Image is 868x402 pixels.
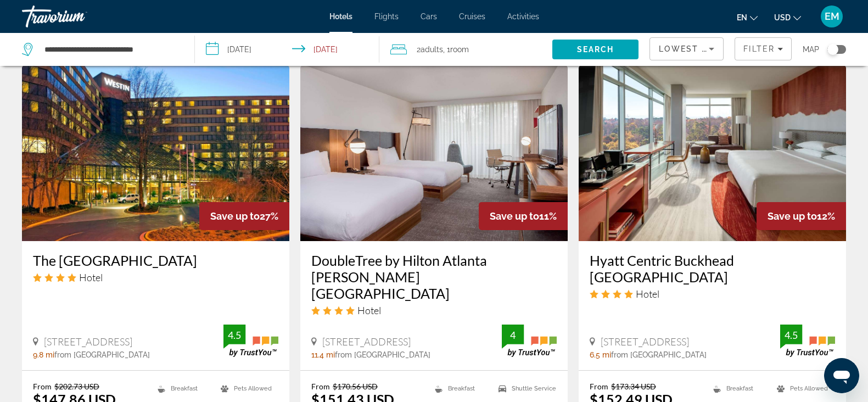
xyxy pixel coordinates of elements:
[210,210,260,222] span: Save up to
[771,382,835,395] li: Pets Allowed
[659,42,714,55] mat-select: Sort by
[79,271,103,283] span: Hotel
[774,9,801,25] button: Change currency
[421,12,437,21] a: Cars
[300,65,568,241] img: DoubleTree by Hilton Atlanta Windy Hill Ballpark
[33,350,54,359] span: 9.8 mi
[322,336,411,348] span: [STREET_ADDRESS]
[824,358,859,393] iframe: Button to launch messaging window
[502,325,557,357] img: TrustYou guest rating badge
[311,382,330,391] span: From
[54,382,99,391] del: $202.73 USD
[817,5,846,28] button: User Menu
[329,12,352,21] a: Hotels
[335,350,430,359] span: from [GEOGRAPHIC_DATA]
[311,350,335,359] span: 11.4 mi
[708,382,771,395] li: Breakfast
[152,382,215,395] li: Breakfast
[417,42,443,57] span: 2
[590,252,835,285] a: Hyatt Centric Buckhead [GEOGRAPHIC_DATA]
[590,288,835,300] div: 4 star Hotel
[819,44,846,54] button: Toggle map
[780,325,835,357] img: TrustYou guest rating badge
[450,45,469,54] span: Room
[737,9,758,25] button: Change language
[223,328,245,342] div: 4.5
[601,336,689,348] span: [STREET_ADDRESS]
[577,45,614,54] span: Search
[611,382,656,391] del: $173.34 USD
[33,382,52,391] span: From
[429,382,493,395] li: Breakfast
[825,11,839,22] span: EM
[611,350,707,359] span: from [GEOGRAPHIC_DATA]
[379,33,552,66] button: Travelers: 2 adults, 0 children
[215,382,278,395] li: Pets Allowed
[199,202,289,230] div: 27%
[636,288,659,300] span: Hotel
[22,65,289,241] img: The Westin Atlanta Airport
[735,37,792,60] button: Filters
[374,12,399,21] a: Flights
[311,304,557,316] div: 4 star Hotel
[479,202,568,230] div: 11%
[768,210,817,222] span: Save up to
[590,382,608,391] span: From
[737,13,747,22] span: en
[803,42,819,57] span: Map
[223,325,278,357] img: TrustYou guest rating badge
[780,328,802,342] div: 4.5
[43,41,178,58] input: Search hotel destination
[490,210,539,222] span: Save up to
[507,12,539,21] a: Activities
[33,252,278,269] a: The [GEOGRAPHIC_DATA]
[552,40,639,59] button: Search
[659,44,729,53] span: Lowest Price
[54,350,150,359] span: from [GEOGRAPHIC_DATA]
[311,252,557,302] a: DoubleTree by Hilton Atlanta [PERSON_NAME][GEOGRAPHIC_DATA]
[579,65,846,241] img: Hyatt Centric Buckhead Atlanta
[493,382,557,395] li: Shuttle Service
[443,42,469,57] span: , 1
[22,2,132,31] a: Travorium
[459,12,485,21] a: Cruises
[195,33,379,66] button: Select check in and out date
[590,350,611,359] span: 6.5 mi
[757,202,846,230] div: 12%
[333,382,378,391] del: $170.56 USD
[44,336,132,348] span: [STREET_ADDRESS]
[774,13,791,22] span: USD
[33,271,278,283] div: 4 star Hotel
[743,44,775,53] span: Filter
[502,328,524,342] div: 4
[357,304,381,316] span: Hotel
[421,45,443,54] span: Adults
